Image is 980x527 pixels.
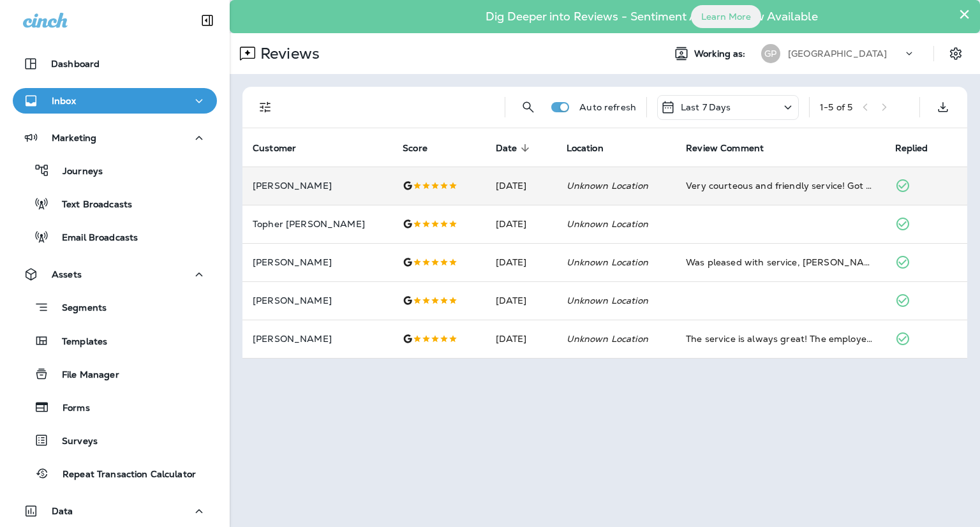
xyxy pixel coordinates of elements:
[50,403,90,415] p: Forms
[13,190,217,217] button: Text Broadcasts
[567,295,648,306] em: Unknown Location
[253,142,313,154] span: Customer
[403,142,444,154] span: Score
[49,199,132,211] p: Text Broadcasts
[13,293,217,321] button: Segments
[52,96,76,106] p: Inbox
[486,320,556,358] td: [DATE]
[255,44,320,63] p: Reviews
[13,498,217,524] button: Data
[253,334,382,344] p: [PERSON_NAME]
[930,94,956,120] button: Export as CSV
[52,269,82,279] p: Assets
[944,42,967,65] button: Settings
[13,157,217,184] button: Journeys
[820,102,852,112] div: 1 - 5 of 5
[567,143,604,154] span: Location
[496,143,517,154] span: Date
[567,256,648,268] em: Unknown Location
[567,142,620,154] span: Location
[403,143,427,154] span: Score
[567,180,648,191] em: Unknown Location
[486,205,556,243] td: [DATE]
[516,94,541,120] button: Search Reviews
[13,327,217,354] button: Templates
[681,102,731,112] p: Last 7 Days
[49,336,107,348] p: Templates
[13,223,217,250] button: Email Broadcasts
[13,88,217,114] button: Inbox
[486,167,556,205] td: [DATE]
[189,8,225,33] button: Collapse Sidebar
[253,219,382,229] p: Topher [PERSON_NAME]
[253,143,296,154] span: Customer
[486,281,556,320] td: [DATE]
[496,142,534,154] span: Date
[49,369,119,382] p: File Manager
[13,394,217,420] button: Forms
[13,262,217,287] button: Assets
[49,302,107,315] p: Segments
[958,4,970,24] button: Close
[761,44,780,63] div: GP
[13,51,217,77] button: Dashboard
[52,506,73,516] p: Data
[253,181,382,191] p: [PERSON_NAME]
[895,142,945,154] span: Replied
[253,257,382,267] p: [PERSON_NAME]
[579,102,636,112] p: Auto refresh
[686,143,764,154] span: Review Comment
[567,333,648,345] em: Unknown Location
[13,125,217,151] button: Marketing
[686,142,780,154] span: Review Comment
[691,5,761,28] button: Learn More
[449,15,855,19] p: Dig Deeper into Reviews - Sentiment Analysis Now Available
[52,133,96,143] p: Marketing
[686,332,874,345] div: The service is always great! The employees treat you with respect!
[694,48,748,59] span: Working as:
[788,48,887,59] p: [GEOGRAPHIC_DATA]
[49,436,98,448] p: Surveys
[486,243,556,281] td: [DATE]
[50,469,196,481] p: Repeat Transaction Calculator
[895,143,928,154] span: Replied
[13,427,217,454] button: Surveys
[51,59,100,69] p: Dashboard
[253,94,278,120] button: Filters
[567,218,648,230] em: Unknown Location
[253,295,382,306] p: [PERSON_NAME]
[49,232,138,244] p: Email Broadcasts
[13,460,217,487] button: Repeat Transaction Calculator
[50,166,103,178] p: Journeys
[13,360,217,387] button: File Manager
[686,179,874,192] div: Very courteous and friendly service! Got me in and fixed my tire in a very timely manner!
[686,256,874,269] div: Was pleased with service, justin was really helpful!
